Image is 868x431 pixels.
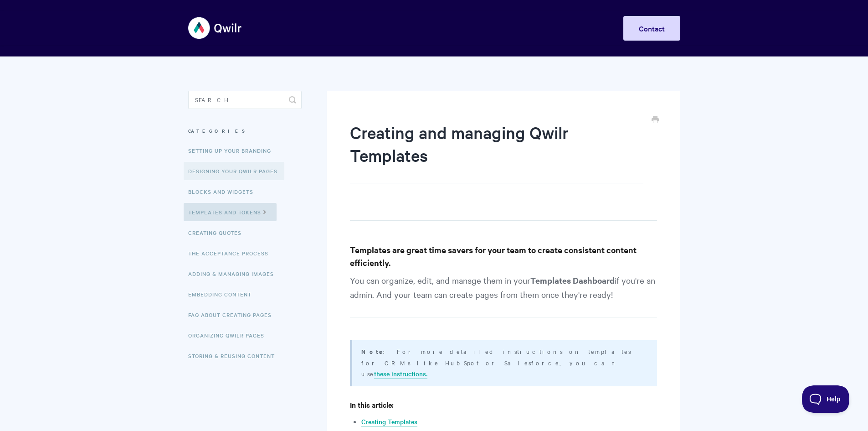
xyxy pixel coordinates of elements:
[188,123,302,139] h3: Categories
[361,346,645,379] p: : For more detailed instructions on templates for CRMs like HubSpot or Salesforce, you can use
[623,16,680,41] a: Contact
[188,91,302,109] input: Search
[188,306,278,324] a: FAQ About Creating Pages
[188,244,275,262] a: The Acceptance Process
[188,326,271,344] a: Organizing Qwilr Pages
[530,275,615,286] strong: Templates Dashboard
[188,141,278,160] a: Setting up your Branding
[188,285,258,303] a: Embedding Content
[652,115,659,125] a: Print this Article
[188,11,242,45] img: Qwilr Help Center
[188,182,260,201] a: Blocks and Widgets
[350,273,657,317] p: You can organize, edit, and manage them in your if you're an admin. And your team can create page...
[188,265,281,283] a: Adding & Managing Images
[350,400,394,410] strong: In this article:
[361,347,383,356] b: Note
[361,417,417,427] a: Creating Templates
[350,121,643,183] h1: Creating and managing Qwilr Templates
[374,369,427,379] a: these instructions.
[184,162,284,180] a: Designing Your Qwilr Pages
[802,385,850,413] iframe: Toggle Customer Support
[188,347,282,365] a: Storing & Reusing Content
[350,244,657,269] h3: Templates are great time savers for your team to create consistent content efficiently.
[184,203,277,221] a: Templates and Tokens
[188,223,248,242] a: Creating Quotes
